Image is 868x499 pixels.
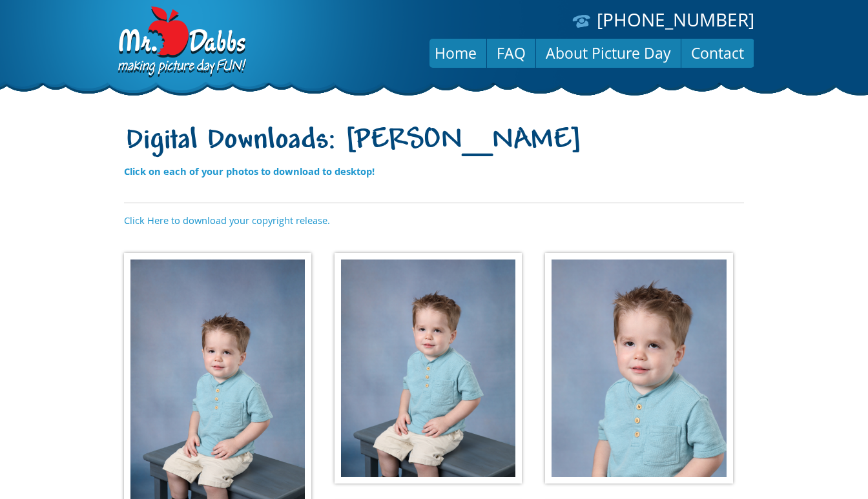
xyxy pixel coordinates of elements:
a: [PHONE_NUMBER] [597,7,754,32]
strong: Click on each of your photos to download to desktop! [124,165,375,178]
a: Click Here to download your copyright release. [124,214,330,227]
a: Contact [681,37,754,68]
img: Dabbs Company [114,6,248,79]
a: FAQ [487,37,535,68]
img: 76c2606bdf289ab8af415d.jpg [335,253,522,484]
h1: Digital Downloads: [PERSON_NAME] [124,125,744,159]
img: c8c2c54db1e591b005ced2.jpg [545,253,732,484]
a: Home [425,37,486,68]
a: About Picture Day [536,37,681,68]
